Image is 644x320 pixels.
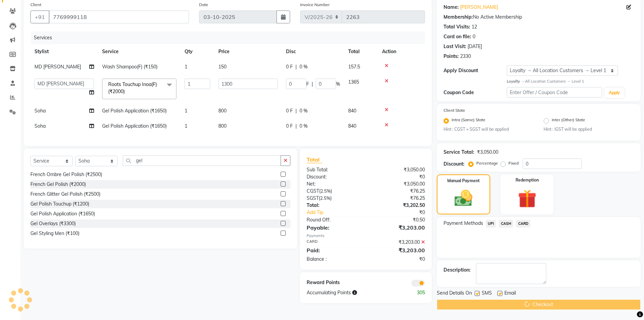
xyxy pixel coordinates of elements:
div: 0 [473,33,475,40]
span: 840 [348,123,356,129]
div: 12 [472,23,477,30]
span: UPI [486,220,496,228]
label: Percentage [476,160,498,166]
span: 150 [218,64,226,70]
div: Paid: [302,246,366,254]
span: 1365 [348,79,359,85]
span: Payment Methods [444,220,483,227]
button: Apply [605,88,624,98]
div: ₹3,203.00 [366,246,430,254]
span: Gel Polish Application (₹1650) [102,123,167,129]
span: CASH [499,220,513,228]
div: ( ) [302,195,366,202]
label: Client State [444,107,465,113]
label: Invoice Number [300,2,330,8]
div: ₹3,050.00 [477,149,498,156]
span: 1 [185,123,187,129]
div: Reward Points [302,279,366,286]
span: F [306,81,309,88]
input: Search by Name/Mobile/Email/Code [49,10,189,23]
span: 0 % [300,107,308,114]
div: CARD [302,239,366,246]
input: Enter Offer / Coupon Code [507,87,602,98]
span: CGST [307,188,319,194]
span: 0 % [300,123,308,130]
div: Payable: [302,223,366,232]
input: Search or Scan [123,155,281,166]
div: ₹3,203.00 [366,239,430,246]
span: Roots Touchup Inoa(F) (₹2000) [108,81,157,94]
span: % [336,81,340,88]
span: Send Details On [437,290,472,298]
a: Add Tip [302,209,376,216]
div: Last Visit: [444,43,466,50]
div: ₹76.25 [366,195,430,202]
div: ₹0 [366,256,430,263]
span: SMS [482,290,492,298]
span: MD [PERSON_NAME] [34,64,81,70]
div: 305 [398,289,430,296]
div: Membership: [444,14,473,21]
span: 1 [185,64,187,70]
a: x [125,88,128,94]
label: Fixed [508,160,519,166]
div: Card on file: [444,33,471,40]
th: Total [344,44,378,59]
span: 0 F [286,123,293,130]
span: | [295,63,297,70]
span: Soha [34,123,46,129]
div: French Glitter Gel Polish (₹2500) [30,191,100,198]
div: Sub Total: [302,166,366,173]
span: | [312,81,313,88]
div: Points: [444,53,459,60]
label: Inter (Other) State [552,117,585,125]
div: Discount: [302,173,366,180]
th: Price [214,44,282,59]
div: Gel Overlays (₹3300) [30,220,76,227]
label: Manual Payment [447,178,480,184]
div: Balance : [302,256,366,263]
div: Gel Polish Touchup (₹1200) [30,200,89,208]
strong: Loyalty → [507,79,525,84]
label: Intra (Same) State [452,117,485,125]
div: ₹3,202.50 [366,202,430,209]
span: 1 [185,108,187,114]
div: Net: [302,180,366,188]
label: Redemption [516,177,539,183]
div: Gel Polish Application (₹1650) [30,210,95,217]
span: 800 [218,123,226,129]
div: Description: [444,266,471,274]
label: Client [30,2,41,8]
div: [DATE] [468,43,482,50]
div: French Ombre Gel Polish (₹2500) [30,171,102,178]
div: ₹0.50 [366,216,430,223]
img: _cash.svg [449,188,478,209]
div: Accumulating Points [302,289,398,296]
div: Total: [302,202,366,209]
div: ₹3,203.00 [366,223,430,232]
span: Email [504,290,516,298]
th: Disc [282,44,344,59]
span: Wash Shampoo(F) (₹150) [102,64,158,70]
th: Stylist [30,44,98,59]
span: CARD [516,220,530,228]
div: 2330 [460,53,471,60]
span: 800 [218,108,226,114]
div: All Location Customers → Level 1 [507,79,634,84]
span: 0 F [286,63,293,70]
span: 0 F [286,107,293,114]
div: No Active Membership [444,14,634,21]
div: Service Total: [444,149,474,156]
div: ( ) [302,188,366,195]
label: Date [199,2,208,8]
span: 2.5% [320,195,330,201]
div: ₹3,050.00 [366,166,430,173]
button: +91 [30,10,49,23]
div: Round Off: [302,216,366,223]
div: ₹3,050.00 [366,180,430,188]
div: French Gel Polish (₹2000) [30,181,86,188]
div: Gel Styling Men (₹100) [30,230,79,237]
div: Apply Discount [444,67,507,74]
span: Gel Polish Application (₹1650) [102,108,167,114]
div: Services [31,31,430,44]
